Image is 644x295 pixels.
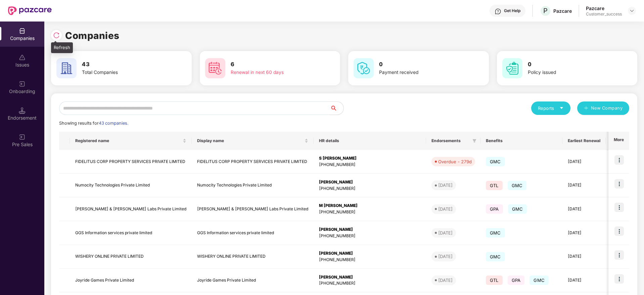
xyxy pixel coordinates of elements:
div: [PHONE_NUMBER] [319,233,421,239]
img: svg+xml;base64,PHN2ZyBpZD0iSGVscC0zMngzMiIgeG1sbnM9Imh0dHA6Ly93d3cudzMub3JnLzIwMDAvc3ZnIiB3aWR0aD... [495,8,501,15]
span: GMC [508,204,527,214]
span: plus [584,106,588,111]
th: Issues [606,132,635,150]
span: GMC [530,276,549,285]
button: search [330,101,344,115]
h1: Companies [65,28,120,43]
span: GMC [486,252,505,261]
img: icon [614,250,624,260]
img: icon [614,226,624,236]
img: svg+xml;base64,PHN2ZyB4bWxucz0iaHR0cDovL3d3dy53My5vcmcvMjAwMC9zdmciIHdpZHRoPSI2MCIgaGVpZ2h0PSI2MC... [354,58,374,78]
th: Registered name [70,132,192,150]
img: icon [614,155,624,165]
img: icon [614,203,624,212]
td: WISHERY ONLINE PRIVATE LIMITED [70,245,192,269]
td: [DATE] [562,197,606,221]
div: Renewal in next 60 days [231,69,315,76]
span: Registered name [75,138,181,143]
img: svg+xml;base64,PHN2ZyB4bWxucz0iaHR0cDovL3d3dy53My5vcmcvMjAwMC9zdmciIHdpZHRoPSI2MCIgaGVpZ2h0PSI2MC... [205,58,225,78]
div: Customer_success [586,11,622,17]
div: [PHONE_NUMBER] [319,257,421,263]
div: M [PERSON_NAME] [319,203,421,209]
img: svg+xml;base64,PHN2ZyB3aWR0aD0iMjAiIGhlaWdodD0iMjAiIHZpZXdCb3g9IjAgMCAyMCAyMCIgZmlsbD0ibm9uZSIgeG... [19,134,26,140]
div: Policy issued [528,69,612,76]
td: [DATE] [562,150,606,174]
span: 43 companies. [99,121,128,126]
img: svg+xml;base64,PHN2ZyBpZD0iQ29tcGFuaWVzIiB4bWxucz0iaHR0cDovL3d3dy53My5vcmcvMjAwMC9zdmciIHdpZHRoPS... [19,28,26,34]
td: [DATE] [562,174,606,198]
span: filter [472,139,476,143]
div: [PERSON_NAME] [319,226,421,233]
img: svg+xml;base64,PHN2ZyBpZD0iRHJvcGRvd24tMzJ4MzIiIHhtbG5zPSJodHRwOi8vd3d3LnczLm9yZy8yMDAwL3N2ZyIgd2... [629,8,635,13]
div: Payment received [379,69,464,76]
td: Joyride Games Private Limited [192,269,314,293]
th: Display name [192,132,314,150]
span: Showing results for [59,121,128,126]
button: plusNew Company [577,101,629,115]
div: [PHONE_NUMBER] [319,280,421,287]
td: Numocity Technologies Private Limited [192,174,314,198]
td: Joyride Games Private Limited [70,269,192,293]
div: [PHONE_NUMBER] [319,162,421,168]
span: New Company [591,105,623,112]
div: Overdue - 279d [438,158,472,165]
img: icon [614,274,624,284]
td: [PERSON_NAME] & [PERSON_NAME] Labs Private Limited [192,197,314,221]
div: [PHONE_NUMBER] [319,185,421,192]
div: S [PERSON_NAME] [319,155,421,162]
div: Reports [538,105,564,112]
div: Refresh [51,42,73,53]
td: GGS Information services private limited [70,221,192,245]
h3: 6 [231,60,315,69]
td: [DATE] [562,221,606,245]
span: GMC [486,157,505,166]
img: svg+xml;base64,PHN2ZyB4bWxucz0iaHR0cDovL3d3dy53My5vcmcvMjAwMC9zdmciIHdpZHRoPSI2MCIgaGVpZ2h0PSI2MC... [56,58,77,78]
h3: 0 [379,60,464,69]
td: FIDELITUS CORP PROPERTY SERVICES PRIVATE LIMITED [192,150,314,174]
span: search [330,106,343,111]
th: More [608,132,629,150]
div: [PERSON_NAME] [319,250,421,257]
div: Get Help [504,8,520,13]
span: GPA [508,276,525,285]
td: FIDELITUS CORP PROPERTY SERVICES PRIVATE LIMITED [70,150,192,174]
div: Pazcare [586,5,622,11]
td: [PERSON_NAME] & [PERSON_NAME] Labs Private Limited [70,197,192,221]
div: [PHONE_NUMBER] [319,209,421,215]
span: caret-down [559,106,564,110]
img: svg+xml;base64,PHN2ZyBpZD0iUmVsb2FkLTMyeDMyIiB4bWxucz0iaHR0cDovL3d3dy53My5vcmcvMjAwMC9zdmciIHdpZH... [53,32,60,39]
img: New Pazcare Logo [8,6,52,15]
th: Benefits [480,132,562,150]
img: svg+xml;base64,PHN2ZyB3aWR0aD0iMTQuNSIgaGVpZ2h0PSIxNC41IiB2aWV3Qm94PSIwIDAgMTYgMTYiIGZpbGw9Im5vbm... [19,107,26,114]
span: Endorsements [431,138,470,143]
td: WISHERY ONLINE PRIVATE LIMITED [192,245,314,269]
span: Display name [197,138,303,143]
img: svg+xml;base64,PHN2ZyB4bWxucz0iaHR0cDovL3d3dy53My5vcmcvMjAwMC9zdmciIHdpZHRoPSI2MCIgaGVpZ2h0PSI2MC... [502,58,522,78]
img: icon [614,179,624,188]
th: Earliest Renewal [562,132,606,150]
div: [PERSON_NAME] [319,179,421,185]
div: [DATE] [438,253,453,260]
td: [DATE] [562,269,606,293]
span: GTL [486,181,503,190]
span: filter [471,137,478,145]
span: GMC [486,228,505,238]
div: Total Companies [82,69,167,76]
span: GTL [486,276,503,285]
span: GPA [486,204,503,214]
td: [DATE] [562,245,606,269]
img: svg+xml;base64,PHN2ZyBpZD0iSXNzdWVzX2Rpc2FibGVkIiB4bWxucz0iaHR0cDovL3d3dy53My5vcmcvMjAwMC9zdmciIH... [19,54,26,61]
h3: 43 [82,60,167,69]
div: [PERSON_NAME] [319,274,421,281]
td: Numocity Technologies Private Limited [70,174,192,198]
img: svg+xml;base64,PHN2ZyB3aWR0aD0iMjAiIGhlaWdodD0iMjAiIHZpZXdCb3g9IjAgMCAyMCAyMCIgZmlsbD0ibm9uZSIgeG... [19,81,26,87]
div: [DATE] [438,229,453,236]
td: GGS Information services private limited [192,221,314,245]
span: P [543,7,548,15]
div: [DATE] [438,277,453,284]
div: [DATE] [438,206,453,212]
div: Pazcare [553,8,572,14]
h3: 0 [528,60,612,69]
div: [DATE] [438,182,453,188]
th: HR details [314,132,426,150]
